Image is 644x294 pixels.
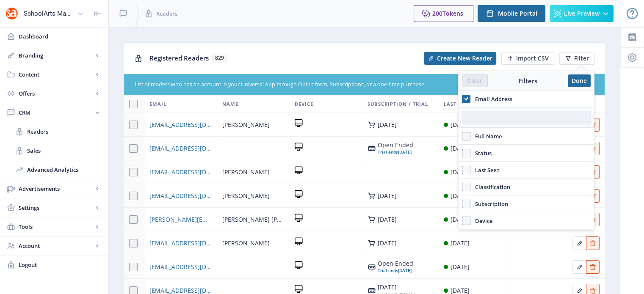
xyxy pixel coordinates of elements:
[451,262,470,272] div: [DATE]
[470,216,492,226] span: Device
[451,191,470,201] div: [DATE]
[149,238,212,248] a: [EMAIL_ADDRESS][DOMAIN_NAME]
[19,70,93,79] span: Content
[222,191,270,201] span: [PERSON_NAME]
[378,216,397,223] div: [DATE]
[414,5,473,22] button: 200Tokens
[451,143,470,154] div: [DATE]
[19,223,93,231] span: Tools
[222,120,270,130] span: [PERSON_NAME]
[437,55,492,62] span: Create New Reader
[378,267,398,273] span: Trial ends
[586,262,600,270] a: Edit page
[478,5,545,22] button: Mobile Portal
[442,9,463,17] span: Tokens
[212,54,227,62] span: 829
[559,52,594,65] button: Filter
[568,74,591,87] button: Done
[451,167,470,177] div: [DATE]
[451,238,470,248] div: [DATE]
[586,286,600,294] a: Edit page
[368,99,428,109] span: Subscription / Trial
[19,184,93,193] span: Advertisements
[572,238,586,246] a: Edit page
[564,10,600,17] span: Live Preview
[488,77,568,85] div: Filters
[149,191,212,201] a: [EMAIL_ADDRESS][DOMAIN_NAME]
[149,120,212,130] a: [EMAIL_ADDRESS][DOMAIN_NAME]
[424,52,496,65] button: Create New Reader
[378,142,413,148] div: Open Ended
[574,55,589,62] span: Filter
[222,99,238,109] span: Name
[149,167,212,177] a: [EMAIL_ADDRESS][DOMAIN_NAME]
[295,99,313,109] span: Device
[5,7,19,20] img: properties.app_icon.png
[19,242,93,250] span: Account
[222,214,285,225] span: [PERSON_NAME] [PERSON_NAME]
[516,55,549,62] span: Import CSV
[8,160,100,179] a: Advanced Analytics
[149,214,212,225] a: [PERSON_NAME][EMAIL_ADDRESS][PERSON_NAME][DOMAIN_NAME]
[378,149,398,155] span: Trial ends
[586,238,600,246] a: Edit page
[149,99,166,109] span: Email
[27,127,100,136] span: Readers
[24,4,74,23] div: SchoolArts Magazine
[19,261,102,269] span: Logout
[135,81,544,89] div: List of readers who has an account in your Universal App through Opt-in form, Subscriptions, or a...
[501,52,554,65] button: Import CSV
[149,54,209,62] span: Registered Readers
[8,141,100,160] a: Sales
[222,238,270,248] span: [PERSON_NAME]
[378,240,397,247] div: [DATE]
[8,122,100,141] a: Readers
[470,131,502,141] span: Full Name
[149,143,212,154] a: [EMAIL_ADDRESS][DOMAIN_NAME]
[19,108,93,117] span: CRM
[27,146,100,155] span: Sales
[156,9,177,18] span: Readers
[470,94,512,104] span: Email Address
[470,182,510,192] span: Classification
[378,267,413,274] div: [DATE]
[462,74,488,87] button: Clear
[378,148,413,155] div: [DATE]
[451,214,470,225] div: [DATE]
[27,165,100,174] span: Advanced Analytics
[498,10,537,17] span: Mobile Portal
[19,203,93,212] span: Settings
[496,52,554,65] a: New page
[19,89,93,98] span: Offers
[19,51,93,60] span: Branding
[378,284,415,291] div: [DATE]
[19,32,102,41] span: Dashboard
[149,262,212,272] a: [EMAIL_ADDRESS][DOMAIN_NAME]
[470,148,492,158] span: Status
[222,167,270,177] span: [PERSON_NAME]
[470,165,500,175] span: Last Seen
[451,120,470,130] div: [DATE]
[378,192,397,199] div: [DATE]
[378,260,413,267] div: Open Ended
[572,262,586,270] a: Edit page
[572,286,586,294] a: Edit page
[550,5,614,22] button: Live Preview
[419,52,496,65] a: New page
[444,99,471,109] span: Last Seen
[470,199,508,209] span: Subscription
[378,121,397,128] div: [DATE]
